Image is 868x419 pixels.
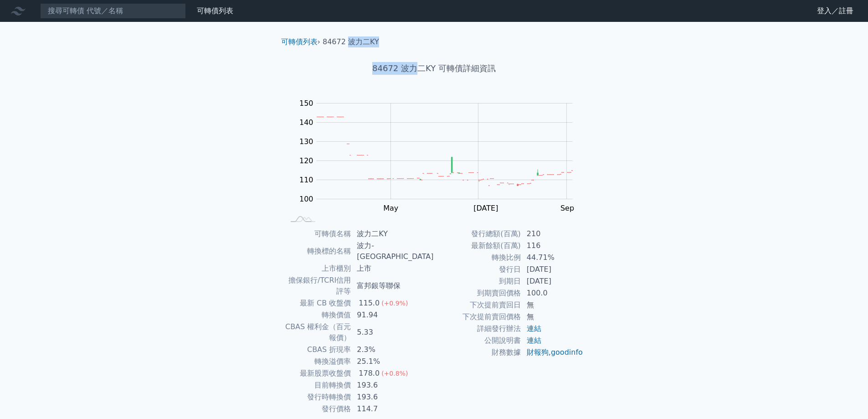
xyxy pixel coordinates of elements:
td: 富邦銀等聯保 [351,274,434,297]
td: 波力二KY [351,228,434,240]
td: , [521,347,584,358]
a: 連結 [527,336,541,345]
tspan: [DATE] [473,204,498,212]
td: 最新股票收盤價 [285,367,352,379]
td: 轉換標的名稱 [285,240,352,263]
td: 193.6 [351,379,434,391]
g: Chart [295,99,586,212]
td: 可轉債名稱 [285,228,352,240]
td: 下次提前賣回價格 [434,311,521,323]
td: 91.94 [351,309,434,321]
td: 擔保銀行/TCRI信用評等 [285,274,352,297]
a: goodinfo [551,348,583,357]
a: 登入／註冊 [810,4,861,18]
td: 財務數據 [434,347,521,358]
tspan: 130 [299,137,313,146]
td: 無 [521,299,584,311]
td: 210 [521,228,584,240]
span: (+0.8%) [381,370,408,377]
td: 最新 CB 收盤價 [285,297,352,309]
td: 上市櫃別 [285,263,352,274]
td: 193.6 [351,391,434,403]
tspan: 110 [299,176,313,184]
td: 發行日 [434,264,521,275]
td: 發行價格 [285,403,352,415]
td: CBAS 折現率 [285,344,352,356]
g: Series [317,117,572,186]
div: 178.0 [357,368,381,379]
tspan: 120 [299,156,313,165]
li: › [281,36,320,47]
span: (+0.9%) [381,300,408,307]
td: 到期賣回價格 [434,287,521,299]
div: 聊天小工具 [822,375,868,419]
a: 連結 [527,324,541,333]
div: 115.0 [357,298,381,309]
td: 轉換比例 [434,252,521,264]
td: 無 [521,311,584,323]
td: 詳細發行辦法 [434,323,521,335]
a: 可轉債列表 [281,37,318,46]
td: 100.0 [521,287,584,299]
td: 25.1% [351,356,434,367]
td: 5.33 [351,321,434,344]
td: 發行總額(百萬) [434,228,521,240]
td: [DATE] [521,275,584,287]
a: 可轉債列表 [197,6,233,15]
td: 公開說明書 [434,335,521,347]
td: 上市 [351,263,434,274]
td: 116 [521,240,584,252]
td: 波力-[GEOGRAPHIC_DATA] [351,240,434,263]
td: 到期日 [434,275,521,287]
iframe: Chat Widget [822,375,868,419]
td: 發行時轉換價 [285,391,352,403]
td: 114.7 [351,403,434,415]
tspan: May [383,204,398,212]
td: CBAS 權利金（百元報價） [285,321,352,344]
tspan: 140 [299,118,313,127]
td: [DATE] [521,264,584,275]
h1: 84672 波力二KY 可轉債詳細資訊 [274,62,595,75]
td: 轉換溢價率 [285,356,352,367]
td: 下次提前賣回日 [434,299,521,311]
td: 44.71% [521,252,584,264]
tspan: 150 [299,99,313,108]
input: 搜尋可轉債 代號／名稱 [40,3,186,19]
td: 目前轉換價 [285,379,352,391]
a: 財報狗 [527,348,549,357]
td: 轉換價值 [285,309,352,321]
tspan: Sep [560,204,574,212]
tspan: 100 [299,195,313,203]
td: 2.3% [351,344,434,356]
li: 84672 波力二KY [323,36,379,47]
td: 最新餘額(百萬) [434,240,521,252]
